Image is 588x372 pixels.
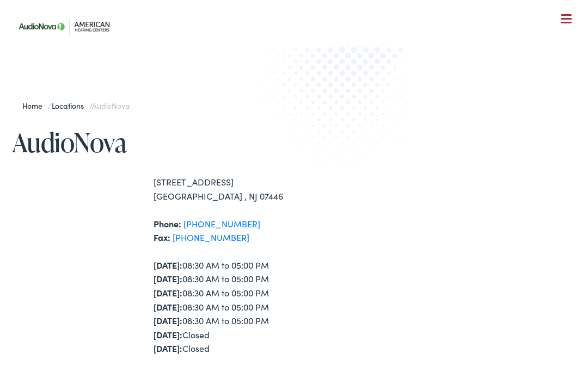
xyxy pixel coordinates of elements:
h1: AudioNova [12,128,294,157]
a: What We Offer [20,44,577,77]
strong: Fax: [154,231,170,243]
a: Locations [52,100,89,111]
span: AudioNova [92,100,129,111]
strong: [DATE]: [154,342,182,354]
a: Home [22,100,48,111]
strong: [DATE]: [154,272,182,284]
strong: [DATE]: [154,259,182,271]
span: / / [22,100,130,111]
strong: [DATE]: [154,287,182,299]
strong: [DATE]: [154,314,182,326]
strong: [DATE]: [154,301,182,313]
a: [PHONE_NUMBER] [173,231,249,243]
strong: Phone: [154,218,181,230]
a: [PHONE_NUMBER] [183,218,260,230]
strong: [DATE]: [154,328,182,340]
div: [STREET_ADDRESS] [GEOGRAPHIC_DATA] , NJ 07446 [154,175,294,203]
div: 08:30 AM to 05:00 PM 08:30 AM to 05:00 PM 08:30 AM to 05:00 PM 08:30 AM to 05:00 PM 08:30 AM to 0... [154,258,294,356]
